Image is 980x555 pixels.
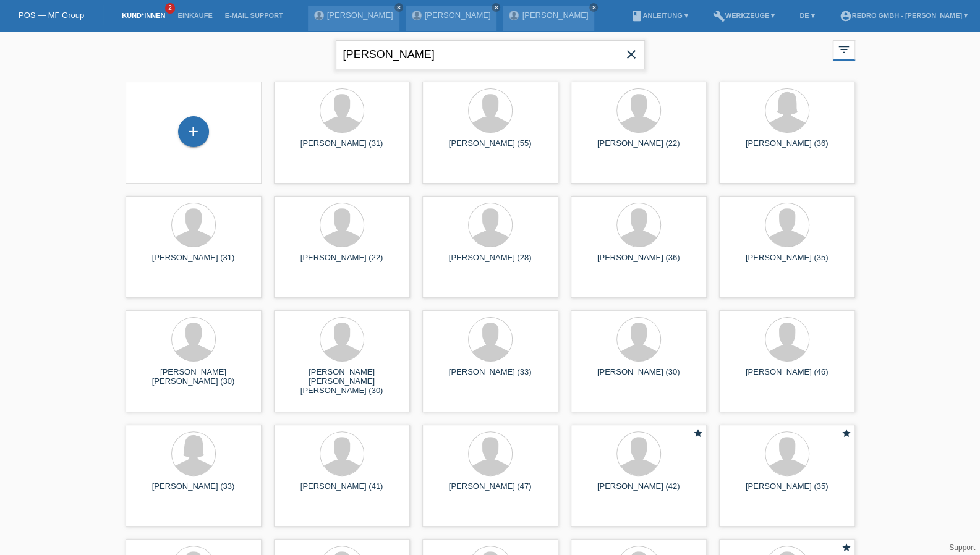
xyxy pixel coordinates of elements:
i: close [396,4,402,11]
div: [PERSON_NAME] (47) [432,481,548,501]
i: star [842,543,851,553]
span: 2 [165,3,175,14]
a: [PERSON_NAME] [522,11,588,20]
div: [PERSON_NAME] (36) [729,138,845,158]
div: [PERSON_NAME] (46) [729,367,845,387]
div: [PERSON_NAME] (31) [284,138,400,158]
div: [PERSON_NAME] (31) [135,253,252,273]
div: [PERSON_NAME] (42) [581,481,697,501]
i: filter_list [837,43,851,56]
i: close [493,4,499,11]
input: Suche... [336,40,645,69]
a: close [492,3,500,12]
a: Kund*innen [116,12,171,19]
i: star [693,428,703,438]
a: close [589,3,598,12]
div: [PERSON_NAME] (35) [729,253,845,273]
div: [PERSON_NAME] (35) [729,481,845,501]
i: book [630,10,642,22]
a: DE ▾ [793,12,820,19]
a: bookAnleitung ▾ [624,12,694,19]
i: close [624,47,639,62]
div: [PERSON_NAME] (33) [432,367,548,387]
a: POS — MF Group [19,11,84,20]
i: close [590,4,597,11]
a: Support [949,543,975,552]
div: [PERSON_NAME] (28) [432,253,548,273]
div: [PERSON_NAME] [PERSON_NAME] (30) [135,367,252,387]
a: E-Mail Support [219,12,289,19]
a: account_circleRedro GmbH - [PERSON_NAME] ▾ [833,12,974,19]
div: [PERSON_NAME] (22) [581,138,697,158]
a: [PERSON_NAME] [425,11,491,20]
div: [PERSON_NAME] (33) [135,481,252,501]
a: buildWerkzeuge ▾ [707,12,782,19]
div: [PERSON_NAME] (55) [432,138,548,158]
div: [PERSON_NAME] (41) [284,481,400,501]
div: [PERSON_NAME] [PERSON_NAME] [PERSON_NAME] (30) [284,367,400,389]
div: Kund*in hinzufügen [179,121,208,142]
div: [PERSON_NAME] (22) [284,253,400,273]
a: [PERSON_NAME] [327,11,393,20]
div: [PERSON_NAME] (30) [581,367,697,387]
a: close [394,3,403,12]
i: build [713,10,725,22]
i: account_circle [839,10,851,22]
i: star [842,428,851,438]
a: Einkäufe [171,12,218,19]
div: [PERSON_NAME] (36) [581,253,697,273]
